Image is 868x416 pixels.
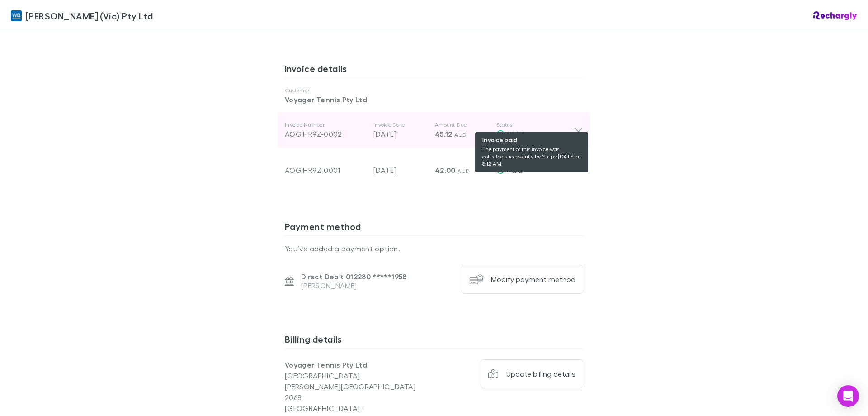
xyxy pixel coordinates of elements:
[813,11,857,20] img: Rechargly Logo
[285,334,583,348] h3: Billing details
[373,165,428,176] p: [DATE]
[285,221,583,235] h3: Payment method
[458,167,470,174] span: AUD
[373,129,428,139] p: [DATE]
[301,281,407,290] p: [PERSON_NAME]
[454,131,467,138] span: AUD
[285,121,366,129] p: Invoice Number
[435,121,489,129] p: Amount Due
[285,94,583,105] p: Voyager Tennis Pty Ltd
[285,359,434,370] p: Voyager Tennis Pty Ltd
[435,166,456,175] span: 42.00
[491,275,576,284] div: Modify payment method
[301,272,407,281] p: Direct Debit 012280 ***** 1958
[496,121,574,129] p: Status
[435,129,453,139] span: 45.12
[285,87,583,94] p: Customer
[373,121,428,129] p: Invoice Date
[285,129,366,139] div: AOGIHR9Z-0002
[285,63,583,77] h3: Invoice details
[508,129,522,138] span: Paid
[278,148,590,185] div: AOGIHR9Z-0001[DATE]42.00 AUDPaid
[837,385,859,407] div: Open Intercom Messenger
[481,359,584,388] button: Update billing details
[285,381,434,403] p: [PERSON_NAME][GEOGRAPHIC_DATA] 2068
[278,112,590,148] div: Invoice NumberAOGIHR9Z-0002Invoice Date[DATE]Amount Due45.12 AUDStatus
[506,369,576,378] div: Update billing details
[285,370,434,381] p: [GEOGRAPHIC_DATA]
[285,165,366,176] div: AOGIHR9Z-0001
[508,166,522,174] span: Paid
[25,9,153,23] span: [PERSON_NAME] (Vic) Pty Ltd
[285,243,583,254] p: You’ve added a payment option.
[11,10,22,21] img: William Buck (Vic) Pty Ltd's Logo
[462,265,583,294] button: Modify payment method
[469,272,484,287] img: Modify payment method's Logo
